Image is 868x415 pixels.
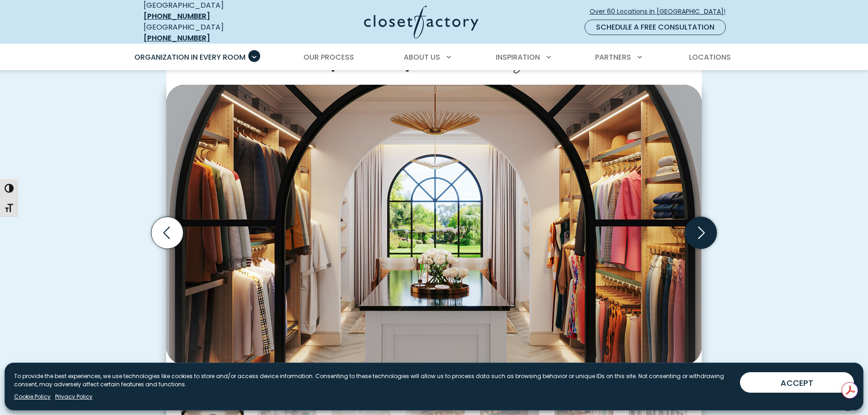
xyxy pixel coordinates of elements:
img: Spacious custom walk-in closet with abundant wardrobe space, center island storage [166,85,702,365]
span: Inspiration [496,52,540,62]
span: About Us [404,52,440,62]
button: Next slide [681,213,720,252]
a: Schedule a Free Consultation [585,20,726,35]
a: [PHONE_NUMBER] [144,11,210,21]
span: Over 60 Locations in [GEOGRAPHIC_DATA]! [590,7,733,16]
div: [GEOGRAPHIC_DATA] [144,22,276,44]
a: Over 60 Locations in [GEOGRAPHIC_DATA]! [589,4,733,20]
p: To provide the best experiences, we use technologies like cookies to store and/or access device i... [14,372,733,389]
span: Partners [595,52,631,62]
button: Previous slide [148,213,187,252]
span: Organization in Every Room [134,52,246,62]
img: Closet Factory Logo [364,5,478,39]
a: Privacy Policy [55,393,92,401]
span: Locations [689,52,731,62]
nav: Primary Menu [128,45,740,70]
button: ACCEPT [740,372,854,393]
a: [PHONE_NUMBER] [144,33,210,43]
a: Cookie Policy [14,393,51,401]
span: Our Process [303,52,354,62]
